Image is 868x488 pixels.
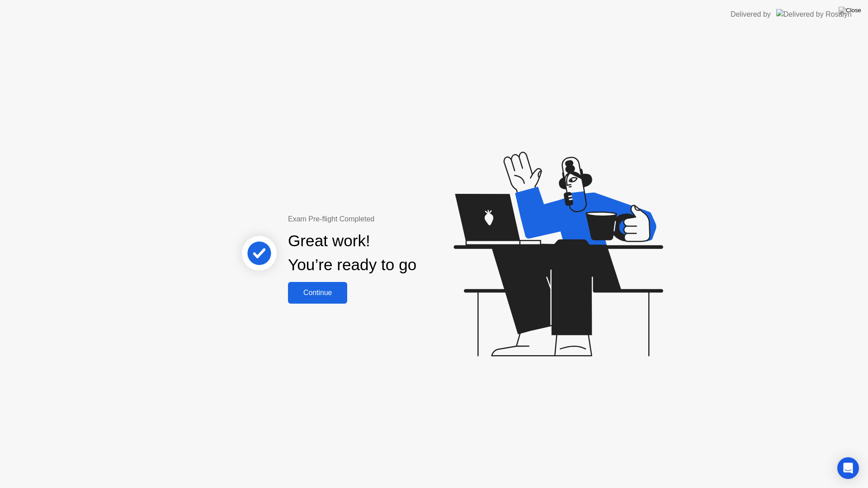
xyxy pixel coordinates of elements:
div: Open Intercom Messenger [837,457,859,479]
div: Continue [291,289,344,297]
div: Delivered by [731,9,771,20]
img: Delivered by Rosalyn [776,9,852,19]
div: Exam Pre-flight Completed [288,214,475,225]
button: Continue [288,282,347,304]
img: Close [839,7,861,14]
div: Great work! You’re ready to go [288,229,416,277]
